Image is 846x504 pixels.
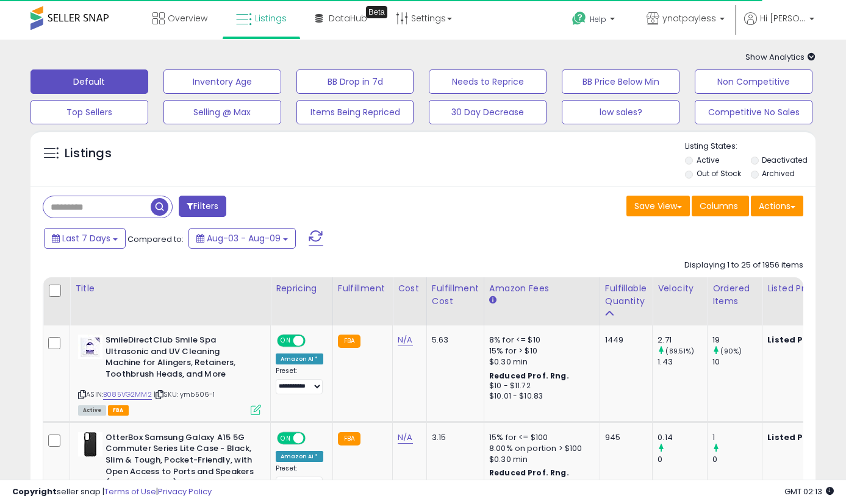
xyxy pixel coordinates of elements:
div: $10 - $11.72 [489,381,590,391]
div: $10.01 - $10.83 [489,391,590,402]
div: 0 [712,454,762,465]
a: B085VG2MM2 [103,389,152,400]
label: Active [697,155,719,165]
a: Hi [PERSON_NAME] [744,12,814,40]
div: Velocity [658,282,702,295]
button: Filters [179,196,226,217]
button: Selling @ Max [163,100,281,124]
button: Last 7 Days [44,228,126,249]
span: OFF [304,433,323,443]
a: Help [562,2,627,40]
div: 19 [712,335,762,346]
b: OtterBox Samsung Galaxy A15 5G Commuter Series Lite Case - Black, Slim & Tough, Pocket-Friendly, ... [106,432,254,492]
small: Amazon Fees. [489,295,496,306]
div: Tooltip anchor [366,6,387,18]
div: Amazon Fees [489,282,595,295]
b: Reduced Prof. Rng. [489,467,569,478]
span: ON [278,433,293,443]
div: Amazon AI * [276,451,323,462]
span: OFF [304,336,323,346]
b: Listed Price: [767,334,823,346]
button: Non Competitive [695,69,812,94]
div: Amazon AI * [276,353,323,364]
div: ASIN: [78,335,261,414]
span: Columns [700,200,738,212]
div: Fulfillment Cost [432,282,479,308]
button: Needs to Reprice [429,69,547,94]
span: Show Analytics [745,51,816,63]
div: 8.00% on portion > $100 [489,443,590,454]
div: 15% for > $10 [489,346,590,357]
div: $0.30 min [489,454,590,465]
small: (90%) [720,346,742,356]
div: Repricing [276,282,328,295]
small: (89.51%) [665,346,694,356]
div: Fulfillment [338,282,387,295]
b: Listed Price: [767,431,823,443]
div: 8% for <= $10 [489,335,590,346]
div: Preset: [276,367,323,394]
button: Competitive No Sales [695,100,812,124]
a: N/A [398,334,412,346]
span: All listings currently available for purchase on Amazon [78,405,106,416]
div: 3.15 [432,432,475,443]
label: Archived [762,168,795,179]
label: Deactivated [762,155,808,165]
button: Items Being Repriced [296,100,414,124]
button: low sales? [562,100,679,124]
span: Aug-03 - Aug-09 [207,232,281,244]
button: 30 Day Decrease [429,100,547,124]
div: Displaying 1 to 25 of 1956 items [684,260,803,271]
small: FBA [338,335,360,348]
img: 41cq67pic1L._SL40_.jpg [78,335,102,359]
div: Fulfillable Quantity [605,282,647,308]
div: 5.63 [432,335,475,346]
button: Top Sellers [30,100,148,124]
div: 945 [605,432,643,443]
button: Inventory Age [163,69,281,94]
div: 10 [712,357,762,367]
div: 0 [658,454,707,465]
div: Preset: [276,464,323,492]
button: BB Price Below Min [562,69,679,94]
span: Hi [PERSON_NAME] [760,12,806,24]
b: SmileDirectClub Smile Spa Ultrasonic and UV Cleaning Machine for Alingers, Retainers, Toothbrush ... [106,335,254,383]
span: 2025-08-17 02:13 GMT [784,486,834,497]
strong: Copyright [12,486,57,497]
small: FBA [338,432,360,445]
button: BB Drop in 7d [296,69,414,94]
div: seller snap | | [12,486,212,498]
div: 1.43 [658,357,707,367]
div: 2.71 [658,335,707,346]
div: 0.14 [658,432,707,443]
span: Overview [168,12,207,24]
button: Default [30,69,148,94]
span: ON [278,336,293,346]
span: DataHub [329,12,367,24]
div: 15% for <= $100 [489,432,590,443]
p: Listing States: [685,141,816,152]
div: 1 [712,432,762,443]
div: Title [75,282,265,295]
span: Help [590,14,606,24]
i: Get Help [572,11,587,26]
span: FBA [108,405,129,416]
span: ynotpayless [662,12,716,24]
button: Columns [692,196,749,216]
span: Last 7 Days [62,232,110,244]
a: N/A [398,431,412,444]
button: Aug-03 - Aug-09 [188,228,296,249]
img: 21Gau-XFgdL._SL40_.jpg [78,432,102,456]
span: Compared to: [127,233,184,245]
div: $10 - $10.90 [489,478,590,489]
b: Reduced Prof. Rng. [489,371,569,381]
a: Terms of Use [104,486,156,497]
span: Listings [255,12,287,24]
button: Actions [751,196,803,216]
button: Save View [626,196,690,216]
div: Ordered Items [712,282,757,308]
span: | SKU: ymb506-1 [154,389,215,399]
div: Cost [398,282,421,295]
div: 1449 [605,335,643,346]
label: Out of Stock [697,168,741,179]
